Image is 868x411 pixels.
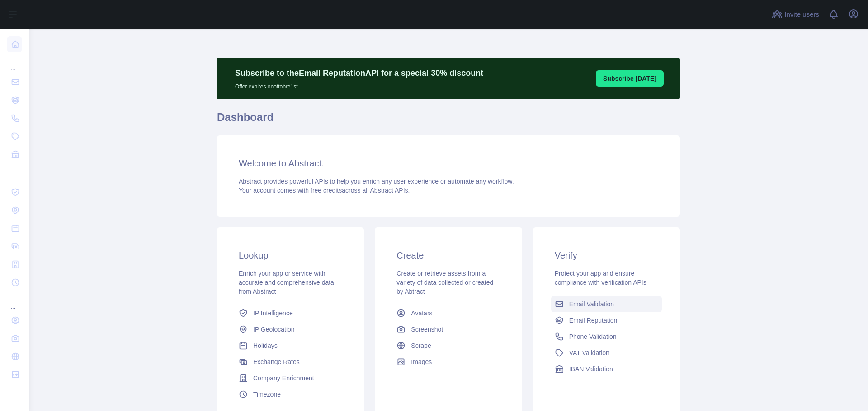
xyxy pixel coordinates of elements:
[569,365,613,374] span: IBAN Validation
[239,157,658,170] h3: Welcome to Abstract.
[7,292,22,310] div: ...
[235,305,346,321] a: IP Intelligence
[411,357,432,366] span: Images
[253,309,293,318] span: IP Intelligence
[411,325,443,334] span: Screenshot
[555,249,658,262] h3: Verify
[235,386,346,402] a: Timezone
[253,325,295,334] span: IP Geolocation
[551,345,662,361] a: VAT Validation
[235,79,483,90] p: Offer expires on ottobre 1st.
[396,249,500,262] h3: Create
[555,270,646,286] span: Protect your app and ensure compliance with verification APIs
[239,270,334,295] span: Enrich your app or service with accurate and comprehensive data from Abstract
[569,316,618,325] span: Email Reputation
[235,354,346,370] a: Exchange Rates
[239,178,514,185] span: Abstract provides powerful APIs to help you enrich any user experience or automate any workflow.
[235,321,346,337] a: IP Geolocation
[396,270,493,295] span: Create or retrieve assets from a variety of data collected or created by Abtract
[7,164,22,182] div: ...
[569,300,614,309] span: Email Validation
[253,374,314,383] span: Company Enrichment
[411,309,432,318] span: Avatars
[569,332,617,341] span: Phone Validation
[393,321,504,337] a: Screenshot
[411,341,431,350] span: Scrape
[235,67,483,79] p: Subscribe to the Email Reputation API for a special 30 % discount
[551,328,662,345] a: Phone Validation
[253,341,278,350] span: Holidays
[253,390,281,399] span: Timezone
[235,337,346,354] a: Holidays
[311,187,342,194] span: free credits
[239,187,410,194] span: Your account comes with across all Abstract APIs.
[551,312,662,328] a: Email Reputation
[551,361,662,377] a: IBAN Validation
[239,249,342,262] h3: Lookup
[393,354,504,370] a: Images
[551,296,662,312] a: Email Validation
[235,370,346,386] a: Company Enrichment
[596,70,664,87] button: Subscribe [DATE]
[393,305,504,321] a: Avatars
[217,110,680,132] h1: Dashboard
[784,9,819,20] span: Invite users
[393,337,504,354] a: Scrape
[569,348,609,357] span: VAT Validation
[253,357,300,366] span: Exchange Rates
[7,54,22,72] div: ...
[770,7,821,22] button: Invite users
